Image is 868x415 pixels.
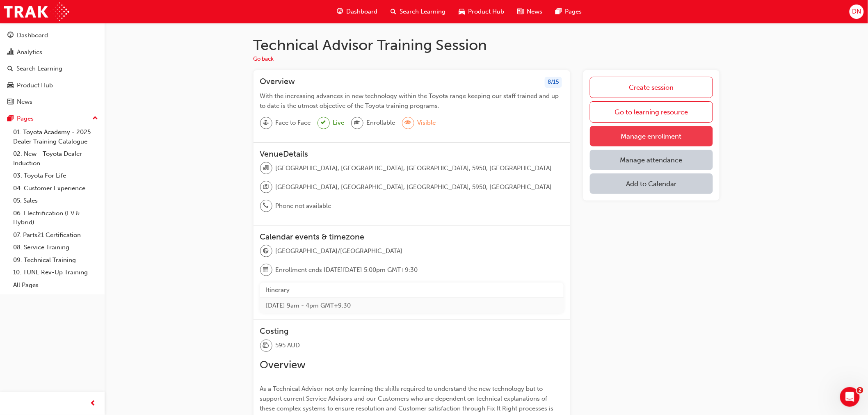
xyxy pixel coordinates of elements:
span: car-icon [7,82,14,89]
div: Product Hub [17,81,53,90]
button: Go back [254,55,274,64]
span: DN [852,7,861,16]
h3: VenueDetails [260,149,564,159]
a: guage-iconDashboard [331,3,384,20]
a: 05. Sales [10,194,101,207]
span: [GEOGRAPHIC_DATA], [GEOGRAPHIC_DATA], [GEOGRAPHIC_DATA], 5950, [GEOGRAPHIC_DATA] [276,164,552,173]
a: 04. Customer Experience [10,182,101,195]
span: Dashboard [347,7,378,16]
a: search-iconSearch Learning [384,3,452,20]
div: Dashboard [17,31,48,40]
span: pages-icon [7,115,14,123]
span: Enrollment ends [DATE][DATE] 5:00pm GMT+9:30 [276,265,418,275]
span: up-icon [92,113,98,124]
div: News [17,97,32,107]
span: location-icon [263,182,269,192]
span: [GEOGRAPHIC_DATA]/[GEOGRAPHIC_DATA] [276,246,403,256]
a: Go to learning resource [590,101,713,123]
span: Visible [418,118,436,128]
span: calendar-icon [263,265,269,276]
a: Dashboard [3,28,101,43]
a: Product Hub [3,78,101,93]
span: pages-icon [556,7,562,17]
button: DN [850,5,864,19]
span: search-icon [391,7,397,17]
a: 10. TUNE Rev-Up Training [10,266,101,279]
span: news-icon [7,98,14,106]
span: car-icon [459,7,465,17]
a: Search Learning [3,61,101,76]
span: Phone not available [276,201,331,211]
div: Pages [17,114,34,123]
img: Trak [4,2,69,21]
div: Search Learning [16,64,62,73]
span: tick-icon [321,118,326,128]
span: chart-icon [7,49,14,56]
a: Manage enrollment [590,126,713,146]
span: Overview [260,358,306,371]
h3: Overview [260,77,295,88]
h3: Costing [260,326,564,336]
button: Pages [3,111,101,126]
span: eye-icon [405,118,411,128]
a: News [3,94,101,109]
a: news-iconNews [511,3,549,20]
a: Create session [590,77,713,98]
th: Itinerary [260,283,564,298]
span: News [527,7,543,16]
span: guage-icon [337,7,343,17]
button: Add to Calendar [590,173,713,194]
a: car-iconProduct Hub [452,3,511,20]
span: [GEOGRAPHIC_DATA], [GEOGRAPHIC_DATA], [GEOGRAPHIC_DATA], 5950, [GEOGRAPHIC_DATA] [276,182,552,192]
a: 02. New - Toyota Dealer Induction [10,148,101,169]
span: guage-icon [7,32,14,39]
span: Product Hub [468,7,505,16]
h1: Technical Advisor Training Session [254,36,720,54]
div: Analytics [17,48,42,57]
span: 2 [857,387,863,394]
a: 09. Technical Training [10,254,101,267]
a: 06. Electrification (EV & Hybrid) [10,207,101,229]
span: With the increasing advances in new technology within the Toyota range keeping our staff trained ... [260,92,561,109]
span: graduationCap-icon [354,118,360,128]
span: prev-icon [90,399,96,409]
span: organisation-icon [263,163,269,173]
span: Live [333,118,345,128]
span: Face to Face [276,118,311,128]
a: Analytics [3,45,101,60]
a: All Pages [10,279,101,292]
span: Search Learning [400,7,446,16]
span: phone-icon [263,201,269,211]
a: 07. Parts21 Certification [10,229,101,242]
span: news-icon [518,7,524,17]
span: 595 AUD [276,341,300,350]
a: Manage attendance [590,150,713,170]
a: 03. Toyota For Life [10,169,101,182]
div: 8 / 15 [545,77,562,88]
h3: Calendar events & timezone [260,232,564,242]
td: [DATE] 9am - 4pm GMT+9:30 [260,298,564,313]
a: 08. Service Training [10,241,101,254]
a: pages-iconPages [549,3,589,20]
iframe: Intercom live chat [840,387,860,407]
span: Pages [565,7,582,16]
span: search-icon [7,65,13,73]
span: globe-icon [263,246,269,257]
span: Enrollable [367,118,395,128]
button: DashboardAnalyticsSearch LearningProduct HubNews [3,26,101,111]
span: money-icon [263,340,269,351]
a: 01. Toyota Academy - 2025 Dealer Training Catalogue [10,126,101,148]
span: sessionType_FACE_TO_FACE-icon [263,118,269,128]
